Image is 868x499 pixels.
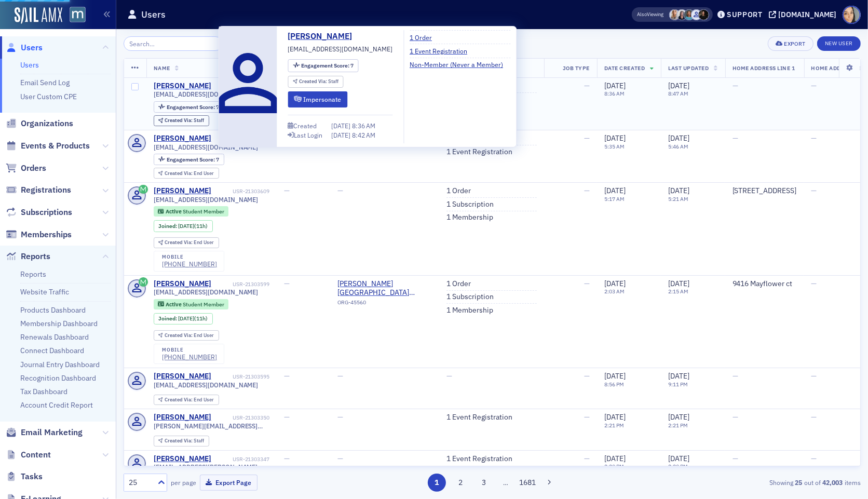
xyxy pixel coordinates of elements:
span: — [337,371,343,381]
a: Membership Dashboard [20,319,98,328]
span: — [584,133,590,143]
div: Staff [165,438,204,444]
button: Export Page [200,475,257,491]
div: Joined: 2025-09-12 00:00:00 [154,220,213,232]
div: Support [727,10,763,19]
span: — [584,412,590,422]
span: Margaret DeRoose [684,9,695,20]
button: 1 [428,474,446,492]
span: Subscriptions [21,207,72,218]
span: Users [21,42,43,53]
div: Engagement Score: 7 [154,154,224,165]
div: [PHONE_NUMBER] [162,260,217,268]
span: — [584,186,590,195]
button: 3 [475,474,493,492]
span: — [284,371,290,381]
div: End User [165,397,214,403]
span: Job Type [563,64,590,72]
time: 2:15 AM [668,288,688,295]
span: [DATE] [668,371,689,381]
span: [DATE] [668,186,689,195]
span: [DATE] [178,222,194,230]
span: — [733,371,738,381]
span: — [337,186,343,195]
a: 1 Event Registration [446,454,512,464]
div: 25 [129,477,152,488]
a: Journal Entry Dashboard [20,360,100,369]
a: View Homepage [62,7,86,24]
div: Created [294,123,317,129]
span: — [811,279,817,288]
a: 1 Order [446,279,471,289]
span: Memberships [21,229,72,240]
div: Last Login [294,132,323,138]
span: [DATE] [604,186,626,195]
span: — [584,454,590,463]
span: [DATE] [604,133,626,143]
a: Reports [6,251,50,262]
span: Created Via : [165,117,194,124]
a: Users [6,42,43,53]
div: mobile [162,347,217,353]
span: Active [166,301,183,308]
span: Email Marketing [21,427,83,438]
span: Engagement Score : [167,103,216,111]
a: Renewals Dashboard [20,332,89,342]
span: [EMAIL_ADDRESS][DOMAIN_NAME] [154,381,259,389]
a: 1 Event Registration [410,46,475,56]
span: [EMAIL_ADDRESS][PERSON_NAME][DOMAIN_NAME] [154,463,270,471]
a: Events & Products [6,140,90,152]
span: — [446,371,452,381]
a: Memberships [6,229,72,240]
time: 2:21 PM [668,422,688,429]
time: 5:17 AM [604,195,625,203]
div: Created Via: End User [154,395,219,406]
a: Active Student Member [158,301,224,307]
a: Organizations [6,118,73,129]
span: Engagement Score : [167,156,216,163]
div: Active: Active: Student Member [154,299,229,309]
span: — [284,186,290,195]
span: Howard Community College (Columbia, MD) [337,279,432,298]
span: Registrations [21,184,71,196]
span: — [811,371,817,381]
span: [DATE] [668,133,689,143]
span: Events & Products [21,140,90,152]
div: Created Via: Staff [154,115,209,126]
span: — [811,454,817,463]
a: Content [6,449,51,461]
span: Student Member [183,208,224,215]
div: Export [784,41,806,47]
span: [EMAIL_ADDRESS][DOMAIN_NAME] [154,143,259,151]
span: Content [21,449,51,461]
a: [PERSON_NAME] [154,372,211,381]
div: USR-21303712 [213,83,270,90]
span: [DATE] [604,454,626,463]
span: Active [166,208,183,215]
div: Created Via: Staff [288,76,344,88]
div: Joined: 2025-09-12 00:00:00 [154,313,213,325]
div: 7 [301,63,354,69]
span: … [498,478,513,487]
a: [PERSON_NAME] [154,82,211,91]
time: 2:21 PM [604,422,624,429]
div: Engagement Score: 7 [154,101,224,113]
div: 9416 Mayflower ct [733,279,797,289]
span: Profile [843,6,861,24]
strong: 42,003 [821,478,845,487]
span: 8:36 AM [352,122,375,130]
a: 1 Order [446,186,471,196]
span: [DATE] [604,279,626,288]
span: — [733,412,738,422]
span: Home Address Line 1 [733,64,795,72]
a: 1 Membership [446,213,493,222]
span: [EMAIL_ADDRESS][DOMAIN_NAME] [154,288,259,296]
span: Created Via : [165,332,194,339]
span: Created Via : [165,239,194,246]
a: Tasks [6,471,43,482]
a: SailAMX [15,7,62,24]
div: (11h) [178,223,208,230]
time: 9:11 PM [668,381,688,388]
span: — [584,371,590,381]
